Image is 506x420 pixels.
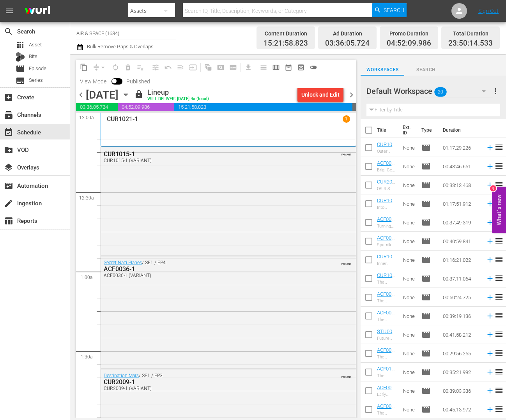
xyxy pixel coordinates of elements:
span: chevron_left [76,90,86,100]
span: 23:50:14.533 [448,39,493,48]
span: Episode [16,64,25,73]
svg: Add to Schedule [486,162,494,171]
div: Turning and Burning [377,224,397,229]
span: Clear Lineup [134,61,147,74]
div: Outer Planets [377,149,397,154]
span: Copy Lineup [78,61,90,74]
span: reorder [494,386,504,395]
div: Lineup [147,88,209,97]
span: Episode [421,349,431,358]
a: ACF0012-1 (ACF0012-1 (VARIANT)) [377,310,397,345]
span: 04:52:09.986 [387,39,431,48]
span: Asset [29,41,42,49]
a: Sign Out [478,8,499,14]
span: VARIANT [341,259,351,265]
div: The Search for Earth's Lost Moon [377,280,397,285]
td: 00:50:24.725 [440,288,483,307]
span: Customize Events [147,60,162,75]
div: Sputnik Declassified: Part 1 [377,242,397,247]
span: reorder [494,330,504,339]
svg: Add to Schedule [486,293,494,302]
div: CUR2009-1 (VARIANT) [104,386,313,391]
td: 00:29:56.255 [440,344,483,363]
button: Open Feedback Widget [492,187,506,233]
p: 1 [345,116,348,122]
span: 15:21:58.823 [264,39,308,48]
p: CUR1021-1 [107,115,138,123]
span: Channels [4,110,13,120]
a: ACF0084-1 (ACF0084-1 (VARIANT)) [377,347,397,382]
td: None [400,213,418,232]
span: reorder [494,348,504,358]
div: Unlock and Edit [301,88,340,102]
span: reorder [494,311,504,320]
span: Episode [421,386,431,395]
span: Episode [421,218,431,227]
td: 00:35:21.992 [440,363,483,381]
div: Default Workspace [366,80,493,102]
span: Episode [421,311,431,321]
span: lock [134,90,143,99]
span: 15:21:58.823 [174,103,352,111]
svg: Add to Schedule [486,386,494,395]
span: movie_filter [4,181,13,191]
span: reorder [494,404,504,414]
div: CUR1015-1 (VARIANT) [104,158,313,163]
td: None [400,251,418,269]
td: 00:33:13.468 [440,176,483,194]
span: Episode [421,199,431,208]
span: Create Series Block [227,61,239,74]
span: Series [16,76,25,85]
svg: Add to Schedule [486,330,494,339]
span: Episode [421,180,431,190]
span: reorder [494,292,504,302]
a: CUR1011-1 (CUR1011-1 (VARIANT)) [377,254,396,289]
td: None [400,176,418,194]
span: Revert to Primary Episode [162,61,174,74]
svg: Add to Schedule [486,199,494,208]
div: Inner Planets [377,261,397,266]
div: Brig. Gen. [PERSON_NAME]: Silverplate [377,168,397,173]
a: CUR1012-1 (CUR1012-1 (VARIANT)) [377,141,396,176]
div: OSIRIS [PERSON_NAME]: Asteroid Hunter & The Asteroid Belt Discovery [377,186,397,191]
div: WILL DELIVER: [DATE] 4a (local) [147,97,209,102]
a: Secret Nazi Planes [104,260,142,265]
span: VOD [4,145,13,155]
span: chevron_right [347,90,356,100]
svg: Add to Schedule [486,274,494,283]
span: reorder [494,367,504,376]
td: None [400,400,418,419]
span: Remove Gaps & Overlaps [90,61,109,74]
span: reorder [494,143,504,152]
th: Ext. ID [398,119,417,141]
div: Future Flight: The Future of Air Mobility [377,336,397,341]
span: reorder [494,236,504,245]
td: None [400,307,418,325]
div: CUR2009-1 [104,378,313,386]
div: / SE1 / EP4: [104,260,313,278]
span: content_copy [80,64,88,71]
span: Download as CSV [239,60,255,75]
a: ACF0057-1 (ACF0057-1 (VARIANT)) [377,235,397,270]
td: 00:37:49.319 [440,213,483,232]
span: reorder [494,180,504,189]
span: Episode [421,274,431,283]
div: ACF0036-1 [104,265,313,273]
span: Search [404,66,448,74]
a: ACF0029-1 (ACF0029-1 (VARIANT)) [377,160,397,195]
span: Bits [29,53,37,60]
span: Workspaces [361,66,404,74]
div: The Elephant Plane: Part Two [377,317,397,322]
span: 24 hours Lineup View is OFF [307,61,320,74]
td: 00:40:59.841 [440,232,483,251]
div: The Fighter Mafia: Part 1 [377,298,397,304]
div: Ad Duration [325,28,370,39]
a: ACF0089-1 (ACF0089-1 (VARIANT)) [377,216,397,251]
span: menu [5,6,14,16]
div: CUR1015-1 [104,150,313,158]
button: more_vert [491,82,500,101]
td: None [400,381,418,400]
span: reorder [494,161,504,171]
div: The Convair Jetliners: Part 2 [377,373,397,378]
a: ACF0026-1 (ACF0026-1 (VARIANT)) [377,291,397,326]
